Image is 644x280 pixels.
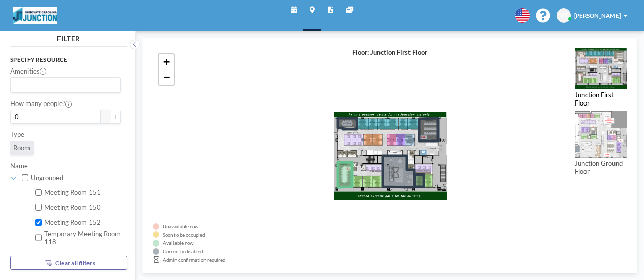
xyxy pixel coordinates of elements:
label: Meeting Room 152 [44,218,121,226]
label: Meeting Room 150 [44,203,121,212]
span: + [163,55,170,68]
a: Zoom in [159,54,174,69]
label: Junction Ground Floor [575,159,623,176]
button: + [111,110,121,124]
button: - [101,110,111,124]
div: Available now [163,240,194,246]
h4: FILTER [10,31,128,43]
button: Clear all filters [10,256,128,270]
div: Unavailable now [163,223,199,229]
div: Currently disabled [163,248,203,254]
input: Search for option [12,80,115,91]
label: Ungrouped [31,173,121,182]
label: Meeting Room 151 [44,188,121,196]
div: Admin confirmation required [163,257,225,263]
a: Zoom out [159,69,174,85]
label: Temporary Meeting Room 118 [44,230,121,247]
span: Clear all filters [55,260,95,266]
label: Junction First Floor [575,91,614,107]
img: 3976ca476e1e6d5dd6c90708b3b90000.png [575,48,627,89]
div: Soon to be occupied [163,232,205,238]
label: Amenities [10,67,46,75]
div: Search for option [11,78,121,93]
label: Name [10,162,28,170]
label: How many people? [10,99,72,108]
span: − [163,71,170,83]
img: organization-logo [13,7,57,24]
span: [PERSON_NAME] [574,12,621,19]
span: Room [13,144,30,152]
h3: Specify resource [10,56,121,63]
span: ME [559,12,568,19]
img: 48647ba96d77f71270a56cbfe03b9728.png [575,111,627,158]
label: Type [10,130,24,138]
h4: Floor: Junction First Floor [352,48,427,56]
